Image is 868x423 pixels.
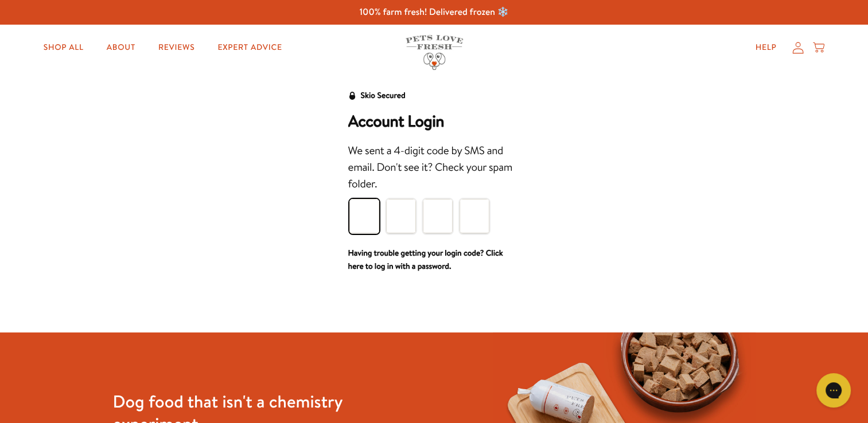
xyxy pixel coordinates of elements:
[361,89,406,103] div: Skio Secured
[349,199,379,233] input: Please enter your pin code
[348,143,512,191] span: We sent a 4-digit code by SMS and email. Don't see it? Check your spam folder.
[208,36,291,59] a: Expert Advice
[423,199,453,233] input: Please enter your pin code
[34,36,93,59] a: Shop All
[348,247,503,272] a: Having trouble getting your login code? Click here to log in with a password.
[348,92,356,100] svg: Security
[386,199,416,233] input: Please enter your pin code
[746,36,786,59] a: Help
[811,369,857,412] iframe: Gorgias live chat messenger
[98,36,145,59] a: About
[348,89,406,112] a: Skio Secured
[460,199,489,233] input: Please enter your pin code
[348,112,520,131] h2: Account Login
[406,35,463,70] img: Pets Love Fresh
[149,36,204,59] a: Reviews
